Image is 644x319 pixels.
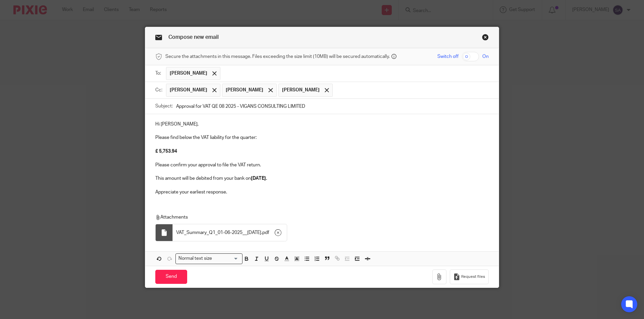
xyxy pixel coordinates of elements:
span: Switch off [437,53,459,60]
p: Attachments [155,214,479,221]
span: [PERSON_NAME] [170,87,207,93]
span: On [482,53,489,60]
div: Search for option [175,253,243,264]
span: Request files [461,274,485,280]
p: Appreciate your earliest response. [155,189,489,195]
input: Search for option [214,255,238,262]
span: Compose new email [168,34,219,40]
label: Cc: [155,87,163,93]
strong: [DATE]. [251,176,267,181]
p: This amount will be debited from your bank on [155,175,489,182]
button: Request files [450,269,489,285]
label: To: [155,70,163,77]
span: [PERSON_NAME] [170,70,207,77]
strong: £ 5,753.94 [155,149,177,154]
p: Hi [PERSON_NAME], [155,121,489,128]
span: pdf [262,229,269,236]
div: . [173,224,287,241]
span: VAT_Summary_Q1_01-06-2025__[DATE] [176,229,261,236]
label: Subject: [155,103,173,109]
p: Please find below the VAT liability for the quarter: [155,134,489,141]
span: Normal text size [177,255,214,262]
input: Send [155,270,187,284]
p: Please confirm your approval to file the VAT return. [155,162,489,168]
span: [PERSON_NAME] [226,87,263,93]
span: Secure the attachments in this message. Files exceeding the size limit (10MB) will be secured aut... [165,53,390,60]
span: [PERSON_NAME] [282,87,320,93]
a: Close this dialog window [482,34,489,43]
